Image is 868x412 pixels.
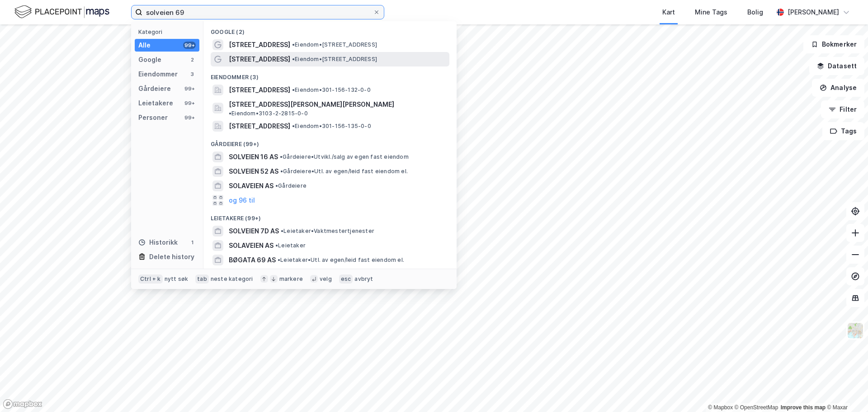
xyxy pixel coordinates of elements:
button: Datasett [809,57,864,75]
span: • [278,256,280,263]
div: 1 [189,239,196,246]
span: Eiendom • [STREET_ADDRESS] [292,41,377,48]
span: • [280,168,283,175]
span: • [292,41,295,48]
button: Filter [821,100,864,118]
div: Google [138,54,161,65]
div: Kategori [138,28,199,35]
span: • [229,110,231,117]
iframe: Chat Widget [823,369,868,412]
span: [STREET_ADDRESS] [229,39,290,50]
span: Gårdeiere • Utl. av egen/leid fast eiendom el. [280,168,408,175]
span: Leietaker • Vaktmestertjenester [281,227,374,235]
span: SOLVEIEN 7D AS [229,226,279,237]
span: • [292,86,295,93]
span: Eiendom • 301-156-135-0-0 [292,123,371,130]
div: 3 [189,71,196,78]
div: 99+ [183,99,196,107]
div: Google (2) [203,21,457,38]
div: nytt søk [165,275,189,283]
div: Ctrl + k [138,275,163,284]
div: Eiendommer (3) [203,66,457,83]
span: SOLVEIEN 16 AS [229,152,278,162]
a: Mapbox homepage [3,399,42,409]
div: 99+ [183,85,196,92]
div: esc [339,275,353,284]
span: SOLAVEIEN AS [229,240,274,251]
span: Eiendom • 3103-2-2815-0-0 [229,110,308,117]
div: tab [195,275,209,284]
span: Leietaker [275,242,306,249]
span: Leietaker • Utl. av egen/leid fast eiendom el. [278,256,404,264]
div: Delete history [149,251,194,262]
div: markere [279,275,303,283]
span: Eiendom • [STREET_ADDRESS] [292,56,377,63]
div: 99+ [183,42,196,49]
div: Gårdeiere (99+) [203,133,457,150]
div: Bolig [747,7,763,18]
span: [STREET_ADDRESS] [229,54,290,65]
div: Eiendommer [138,69,178,80]
img: Z [847,322,864,339]
button: Bokmerker [803,35,864,53]
div: 2 [189,56,196,63]
span: [STREET_ADDRESS] [229,121,290,132]
span: [STREET_ADDRESS] [229,85,290,95]
div: velg [320,275,332,283]
span: BØGATA 69 AS [229,255,276,265]
span: Gårdeiere • Utvikl./salg av egen fast eiendom [280,153,409,161]
div: Mine Tags [695,7,727,18]
a: OpenStreetMap [735,404,778,411]
button: og 96 til [229,195,255,206]
span: Gårdeiere [275,182,307,189]
span: [STREET_ADDRESS][PERSON_NAME][PERSON_NAME] [229,99,394,110]
img: logo.f888ab2527a4732fd821a326f86c7f29.svg [14,4,109,20]
span: • [280,153,283,160]
div: Kontrollprogram for chat [823,369,868,412]
div: Historikk [138,237,178,248]
div: Gårdeiere [138,83,171,94]
span: • [275,242,278,249]
span: • [292,56,295,62]
a: Improve this map [781,404,826,411]
div: Leietakere [138,98,173,109]
span: Eiendom • 301-156-132-0-0 [292,86,371,94]
div: [PERSON_NAME] [788,7,839,18]
span: SOLVEIEN 52 AS [229,166,278,177]
span: • [275,182,278,189]
div: Kart [662,7,675,18]
span: • [281,227,283,234]
div: avbryt [354,275,373,283]
div: Leietakere (99+) [203,208,457,224]
div: 99+ [183,114,196,121]
span: SOLAVEIEN AS [229,180,274,191]
div: neste kategori [211,275,253,283]
a: Mapbox [708,404,733,411]
button: Analyse [812,79,864,97]
input: Søk på adresse, matrikkel, gårdeiere, leietakere eller personer [142,5,373,19]
span: • [292,123,295,129]
button: Tags [822,122,864,140]
div: Alle [138,40,151,51]
div: Personer [138,112,168,123]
